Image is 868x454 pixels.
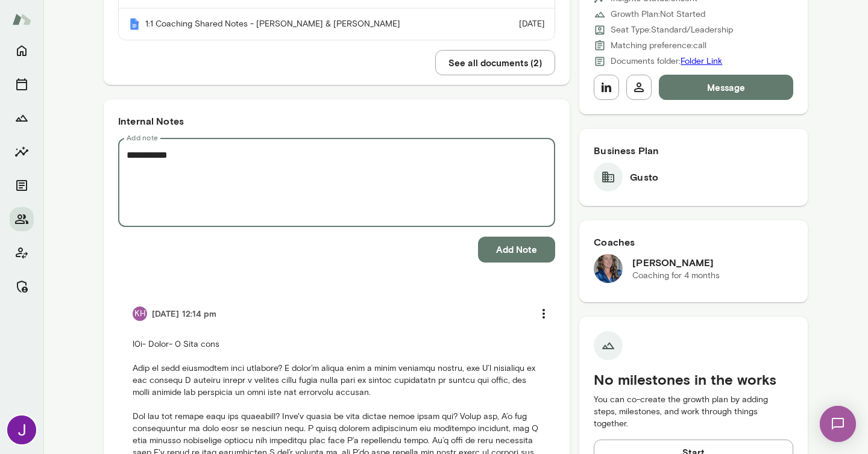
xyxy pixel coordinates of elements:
img: Mento [12,8,31,31]
button: Manage [10,275,34,299]
p: Documents folder: [611,55,722,67]
button: more [531,301,556,326]
h6: [PERSON_NAME] [632,255,720,270]
h6: [DATE] 12:14 pm [152,308,217,320]
button: Members [10,207,34,231]
p: You can co-create the growth plan by adding steps, milestones, and work through things together. [594,394,793,430]
td: [DATE] [488,8,555,40]
button: Sessions [10,72,34,96]
button: Client app [10,241,34,265]
h6: Internal Notes [118,114,555,128]
button: Documents [10,173,34,197]
a: Folder Link [681,56,722,66]
h6: Business Plan [594,143,793,158]
h6: Gusto [630,170,658,184]
button: Message [659,75,793,100]
button: Growth Plan [10,106,34,130]
button: Insights [10,140,34,164]
button: See all documents (2) [435,50,555,75]
h6: Coaches [594,235,793,249]
p: Coaching for 4 months [632,270,720,282]
h5: No milestones in the works [594,370,793,389]
img: Mento [128,18,140,30]
p: Growth Plan: Not Started [611,8,705,20]
button: Add Note [478,237,555,262]
th: 1:1 Coaching Shared Notes - [PERSON_NAME] & [PERSON_NAME] [119,8,488,40]
p: Matching preference: call [611,40,706,52]
button: Home [10,39,34,63]
label: Add note [127,132,158,143]
img: Nicole Menkhoff [594,254,623,283]
div: KH [133,306,147,321]
p: Seat Type: Standard/Leadership [611,24,733,36]
img: Jocelyn Grodin [7,415,36,444]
